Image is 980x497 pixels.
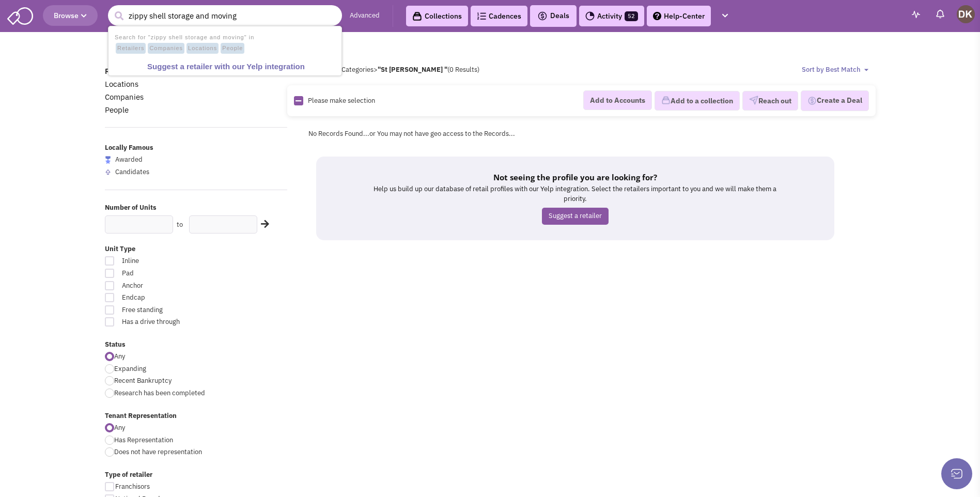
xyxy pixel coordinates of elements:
p: Help us build up our database of retail profiles with our Yelp integration. Select the retailers ... [368,184,783,204]
label: Type of retailer [105,470,288,480]
a: Companies [105,92,144,102]
span: Free standing [115,305,230,315]
span: Endcap [115,293,230,303]
span: Retailers [116,43,146,54]
span: Has a drive through [115,317,230,327]
a: Activity52 [579,6,644,26]
input: Search [108,5,342,26]
img: Deal-Dollar.png [807,95,817,106]
span: Anchor [115,281,230,291]
label: Locally Famous [105,143,288,153]
h5: Not seeing the profile you are looking for? [368,172,783,182]
span: All Categories (0 Results) [332,65,479,74]
span: People [221,43,244,54]
a: Cadences [471,6,527,26]
a: Advanced [350,11,380,21]
b: Suggest a retailer with our Yelp integration [147,62,305,71]
span: > [374,65,378,74]
span: Franchisors [115,482,150,491]
img: locallyfamous-upvote.png [105,169,111,175]
span: Locations [186,43,219,54]
img: locallyfamous-largeicon.png [105,156,111,164]
img: SmartAdmin [7,5,33,25]
label: Status [105,340,288,350]
a: Help-Center [647,6,711,26]
span: Expanding [114,364,146,373]
span: Has Representation [114,436,173,444]
img: VectorPaper_Plane.png [749,96,758,105]
span: Please make selection [308,96,375,105]
span: Candidates [115,167,149,176]
a: Suggest a retailer with our Yelp integration [112,60,340,74]
label: to [177,220,183,230]
button: Create a Deal [801,90,869,111]
label: Tenant Representation [105,411,288,421]
li: Search for "zippy shell storage and moving" in [110,31,340,55]
span: Browse [54,11,87,20]
img: icon-deals.svg [537,10,548,22]
img: Rectangle.png [294,96,303,105]
img: icon-collection-lavender-black.svg [412,11,422,21]
span: No Records Found...or You may not have geo access to the Records... [308,129,515,138]
a: Suggest a retailer [542,208,609,225]
img: Cadences_logo.png [477,12,486,20]
span: Does not have representation [114,447,202,456]
button: Browse [43,5,98,26]
a: Collections [406,6,468,26]
span: Research has been completed [114,389,205,397]
span: Deals [537,11,569,20]
span: Recent Bankruptcy [114,376,172,385]
button: Reach out [742,91,798,111]
img: Donnie Keller [957,5,975,23]
button: Add to Accounts [583,90,652,110]
span: Any [114,352,125,361]
button: Deals [534,9,572,23]
span: Any [114,423,125,432]
a: Retailers [105,66,136,76]
span: Pad [115,269,230,278]
span: Inline [115,256,230,266]
div: Search Nearby [254,218,271,231]
img: Activity.png [585,11,595,21]
a: Locations [105,79,138,89]
img: help.png [653,12,661,20]
span: Companies [148,43,184,54]
span: 52 [625,11,638,21]
img: icon-collection-lavender.png [661,96,671,105]
span: Awarded [115,155,143,164]
b: "St [PERSON_NAME] " [378,65,447,74]
a: People [105,105,129,115]
label: Unit Type [105,244,288,254]
label: Number of Units [105,203,288,213]
button: Add to a collection [655,91,740,111]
